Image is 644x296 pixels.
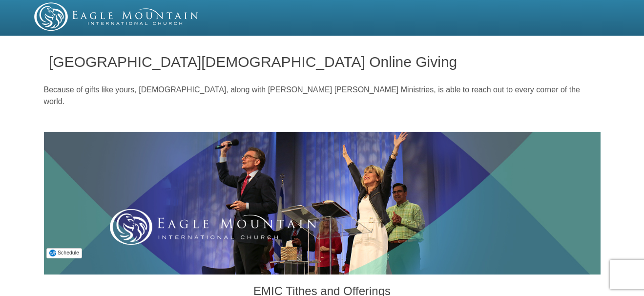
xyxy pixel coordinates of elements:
[46,248,83,258] button: Schedule
[44,84,601,107] p: Because of gifts like yours, [DEMOGRAPHIC_DATA], along with [PERSON_NAME] [PERSON_NAME] Ministrie...
[34,2,199,31] img: EMIC
[49,54,595,70] h1: [GEOGRAPHIC_DATA][DEMOGRAPHIC_DATA] Online Giving
[58,250,79,255] span: Schedule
